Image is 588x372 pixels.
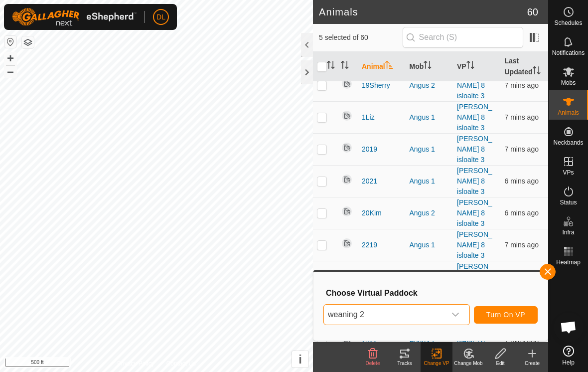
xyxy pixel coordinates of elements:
p-sorticon: Activate to sort [533,68,541,76]
button: + [4,52,16,64]
div: Angus 1 [410,144,449,155]
div: Edit [484,360,516,367]
span: Heatmap [556,259,581,265]
a: [PERSON_NAME] 8 isloalte 3 [457,198,492,227]
button: – [4,65,16,77]
span: Help [562,360,575,366]
span: weaning 2 [324,305,445,325]
span: 19Sherry [362,80,390,91]
span: 29 Sep 2025 at 4:45 pm [505,113,539,121]
a: Help [549,342,588,370]
div: Angus 2 [410,208,449,218]
span: Mobs [561,80,576,86]
img: returning off [341,205,353,217]
span: 29 Sep 2025 at 4:46 pm [505,177,539,185]
a: Contact Us [166,359,196,368]
span: 29 Sep 2025 at 4:46 pm [505,209,539,217]
span: Notifications [552,50,585,56]
h2: Animals [319,6,527,18]
span: Turn On VP [486,311,525,319]
span: DL [156,12,165,22]
a: [PERSON_NAME] 8 isloalte 3 [457,135,492,164]
div: Tracks [389,360,421,367]
h3: Choose Virtual Paddock [326,288,538,298]
p-sorticon: Activate to sort [385,62,393,70]
a: Privacy Policy [117,359,154,368]
div: Angus 1 [410,112,449,123]
div: Change VP [421,360,452,367]
div: dropdown trigger [445,305,465,325]
span: 29 Sep 2025 at 4:45 pm [505,145,539,153]
span: 1Liz [362,112,375,123]
div: Create [516,360,548,367]
button: i [292,351,308,368]
th: Mob [406,52,453,82]
div: Angus 2 [410,80,449,91]
span: Neckbands [553,140,583,146]
p-sorticon: Activate to sort [327,62,335,70]
img: returning off [341,142,353,154]
img: Gallagher Logo [12,8,137,26]
img: returning off [341,174,353,186]
span: VPs [563,170,574,176]
span: Animals [558,110,579,116]
input: Search (S) [403,27,523,48]
th: Last Updated [501,52,549,82]
span: 29 Sep 2025 at 4:45 pm [505,81,539,89]
div: Change Mob [452,360,484,367]
a: [PERSON_NAME] 8 isloalte 3 [457,103,492,132]
span: 29 Sep 2025 at 4:45 pm [505,241,539,249]
div: Open chat [554,312,584,342]
div: Angus 1 [410,240,449,250]
span: 2019 [362,144,377,155]
a: [PERSON_NAME] 8 isloalte 3 [457,167,492,195]
p-sorticon: Activate to sort [466,62,474,70]
span: 2219 [362,240,377,250]
a: [PERSON_NAME] 8 isloalte 3 [457,262,492,291]
span: 60 [527,4,538,19]
span: 5 selected of 60 [319,32,403,43]
span: Status [560,199,577,205]
p-sorticon: Activate to sort [341,62,349,70]
button: Reset Map [4,36,16,48]
div: Angus 1 [410,176,449,186]
p-sorticon: Activate to sort [424,62,432,70]
a: [PERSON_NAME] 8 isloalte 3 [457,71,492,100]
img: returning off [341,237,353,249]
span: Schedules [554,20,582,26]
th: Animal [358,52,406,82]
th: VP [453,52,501,82]
span: Infra [562,229,574,235]
span: Delete [366,361,380,366]
span: 20Kim [362,208,382,218]
span: i [298,353,302,366]
button: Map Layers [22,36,34,48]
button: Turn On VP [474,306,538,324]
img: returning off [341,110,353,122]
span: 2021 [362,176,377,186]
a: [PERSON_NAME] 8 isloalte 3 [457,230,492,259]
img: returning off [341,78,353,90]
